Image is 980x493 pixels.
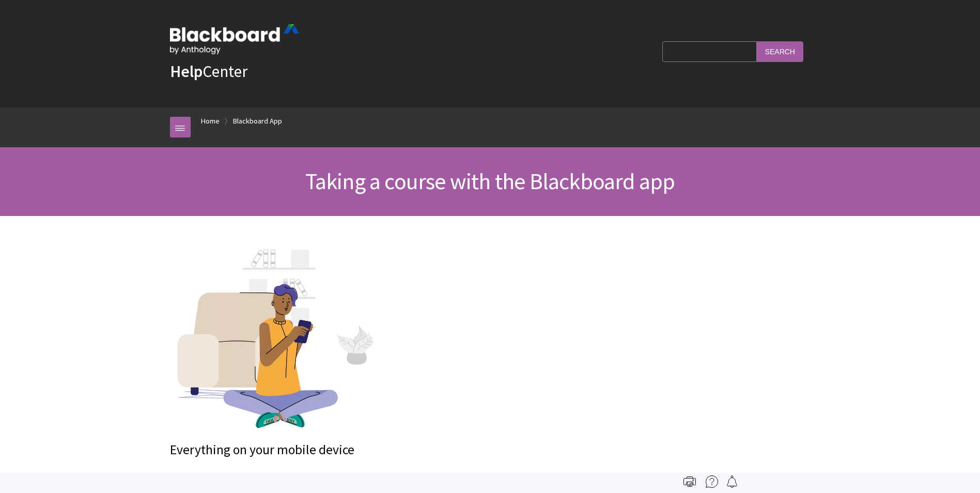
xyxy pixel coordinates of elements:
[170,61,203,82] strong: Help
[233,115,282,128] a: Blackboard App
[201,115,220,128] a: Home
[170,24,299,54] img: Blackboard by Anthology
[706,475,718,488] img: More help
[683,475,696,488] img: Print
[170,237,377,431] img: Person using a mobile device in their living room
[757,41,803,61] input: Search
[726,475,738,488] img: Follow this page
[170,469,811,483] p: Students lead busy lives and require flexibility in their learning experience.
[170,441,811,459] p: Everything on your mobile device
[305,167,675,195] span: Taking a course with the Blackboard app
[170,61,247,82] a: HelpCenter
